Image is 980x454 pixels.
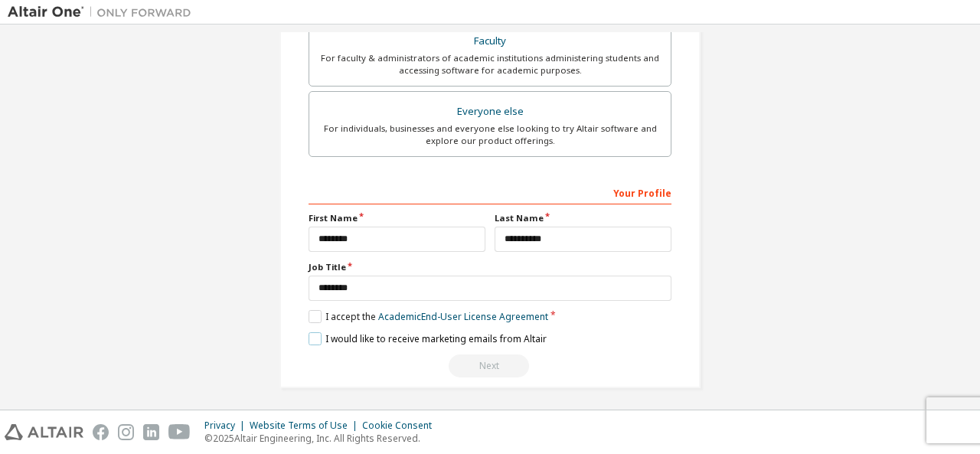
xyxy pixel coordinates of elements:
label: Job Title [309,261,671,273]
div: For individuals, businesses and everyone else looking to try Altair software and explore our prod... [318,122,661,147]
img: linkedin.svg [143,424,159,440]
div: Your Profile [309,180,671,204]
img: altair_logo.svg [5,424,83,440]
div: Privacy [204,420,250,432]
p: © 2025 Altair Engineering, Inc. All Rights Reserved. [204,432,441,445]
img: facebook.svg [93,424,109,440]
a: Academic End-User License Agreement [378,310,548,323]
div: Provide a valid email to continue [309,354,671,377]
img: instagram.svg [118,424,134,440]
div: Faculty [318,31,661,52]
div: Website Terms of Use [250,420,362,432]
label: First Name [309,212,485,224]
div: Everyone else [318,101,661,122]
img: youtube.svg [168,424,191,440]
div: For faculty & administrators of academic institutions administering students and accessing softwa... [318,52,661,77]
label: I accept the [309,310,548,323]
label: Last Name [495,212,671,224]
img: Altair One [8,5,199,20]
label: I would like to receive marketing emails from Altair [309,332,547,345]
div: Cookie Consent [362,420,441,432]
